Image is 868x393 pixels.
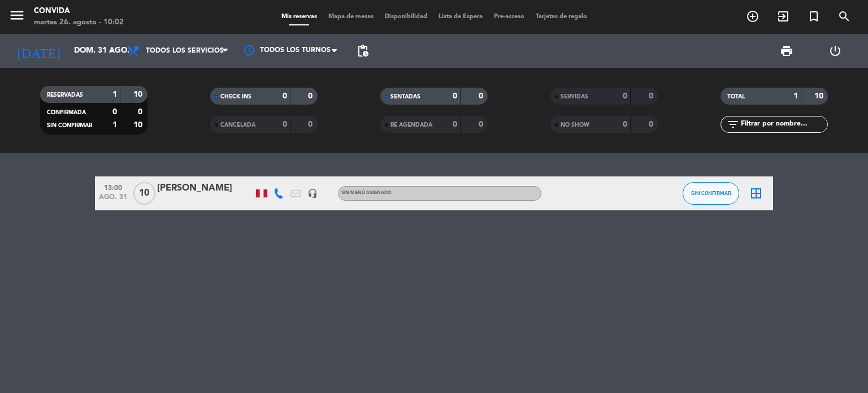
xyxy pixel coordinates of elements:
[479,120,485,128] strong: 0
[47,123,92,128] span: SIN CONFIRMAR
[220,94,251,100] span: CHECK INS
[8,7,25,24] i: menu
[220,122,255,128] span: CANCELADA
[807,10,821,23] i: turned_in_not
[530,14,593,20] span: Tarjetas de regalo
[276,14,323,20] span: Mis reservas
[649,120,656,128] strong: 0
[780,44,793,58] span: print
[8,38,68,63] i: [DATE]
[479,92,485,100] strong: 0
[726,118,740,131] i: filter_list
[112,121,117,129] strong: 1
[323,14,379,20] span: Mapa de mesas
[99,180,127,193] span: 13:00
[341,191,392,195] span: Sin menú asignado
[746,10,759,23] i: add_circle_outline
[138,108,145,116] strong: 0
[453,120,457,128] strong: 0
[623,120,627,128] strong: 0
[828,44,842,58] i: power_settings_new
[146,47,224,55] span: Todos los servicios
[561,94,588,100] span: SERVIDAS
[811,34,860,68] div: LOG OUT
[308,92,315,100] strong: 0
[283,120,287,128] strong: 0
[8,7,25,28] button: menu
[793,92,798,100] strong: 1
[453,92,457,100] strong: 0
[34,17,124,28] div: martes 26. agosto - 10:02
[623,92,627,100] strong: 0
[390,122,432,128] span: RE AGENDADA
[47,92,83,98] span: RESERVADAS
[133,182,155,205] span: 10
[488,14,530,20] span: Pre-acceso
[390,94,420,100] span: SENTADAS
[433,14,488,20] span: Lista de Espera
[133,90,145,98] strong: 10
[356,44,370,58] span: pending_actions
[379,14,433,20] span: Disponibilidad
[561,122,589,128] span: NO SHOW
[133,121,145,129] strong: 10
[47,110,86,115] span: CONFIRMADA
[112,90,117,98] strong: 1
[727,94,745,100] span: TOTAL
[691,190,731,196] span: SIN CONFIRMAR
[157,181,253,196] div: [PERSON_NAME]
[105,44,119,58] i: arrow_drop_down
[112,108,117,116] strong: 0
[308,120,315,128] strong: 0
[837,10,851,23] i: search
[307,188,318,198] i: headset_mic
[776,10,790,23] i: exit_to_app
[683,182,739,205] button: SIN CONFIRMAR
[749,187,763,200] i: border_all
[34,6,124,17] div: CONVIDA
[283,92,287,100] strong: 0
[649,92,656,100] strong: 0
[740,118,827,131] input: Filtrar por nombre...
[814,92,826,100] strong: 10
[99,193,127,206] span: ago. 31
